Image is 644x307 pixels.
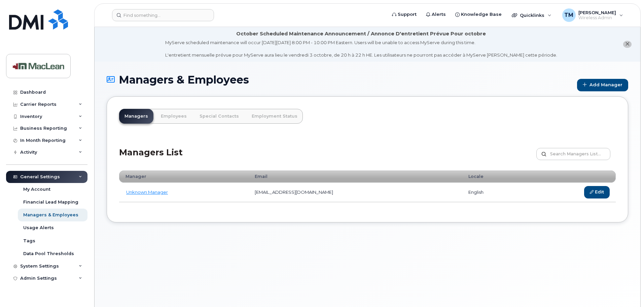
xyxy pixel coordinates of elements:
th: Locale [462,171,527,183]
a: Add Manager [577,79,628,91]
a: Special Contacts [194,109,244,124]
a: Edit [584,186,610,198]
h2: Managers List [119,148,183,168]
div: October Scheduled Maintenance Announcement / Annonce D'entretient Prévue Pour octobre [236,30,486,37]
th: Manager [119,171,249,183]
a: Employment Status [246,109,303,124]
h1: Managers & Employees [107,74,574,86]
td: [EMAIL_ADDRESS][DOMAIN_NAME] [249,183,462,202]
td: english [462,183,527,202]
th: Email [249,171,462,183]
div: MyServe scheduled maintenance will occur [DATE][DATE] 8:00 PM - 10:00 PM Eastern. Users will be u... [165,39,557,58]
a: Managers [119,109,153,124]
a: Employees [155,109,192,124]
button: close notification [623,41,632,48]
a: Unknown Manager [126,189,168,195]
